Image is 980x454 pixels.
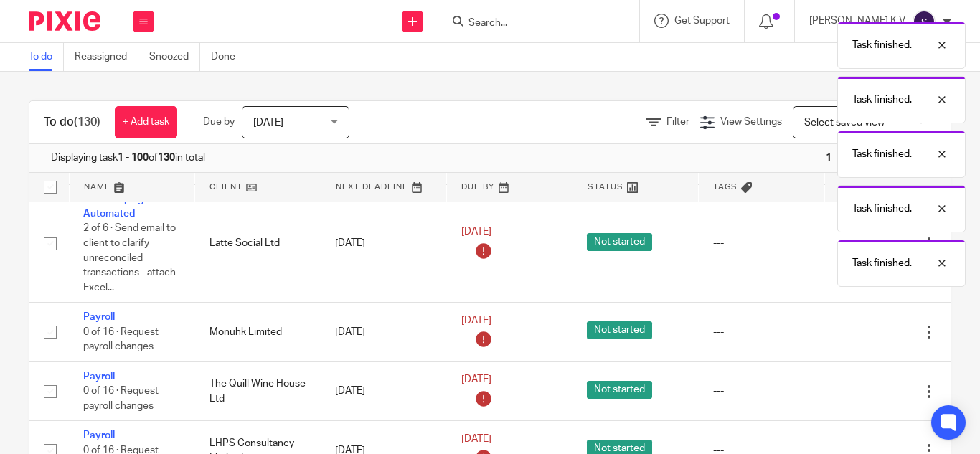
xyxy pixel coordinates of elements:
td: [DATE] [321,184,447,303]
span: [DATE] [253,118,283,128]
a: Done [211,43,246,71]
a: To do [29,43,64,71]
span: [DATE] [461,374,491,384]
a: + Add task [115,106,177,138]
span: [DATE] [461,227,491,237]
span: 2 of 6 · Send email to client to clarify unreconciled transactions - attach Excel... [83,224,176,293]
p: Task finished. [852,256,912,270]
span: 0 of 16 · Request payroll changes [83,386,159,411]
a: Reassigned [75,43,138,71]
h1: To do [44,115,100,130]
td: The Quill Wine House Ltd [195,361,321,420]
p: Task finished. [852,93,912,107]
b: 1 - 100 [118,153,149,163]
a: Payroll [83,372,115,382]
span: [DATE] [461,316,491,326]
a: Snoozed [149,43,200,71]
span: Not started [587,321,652,339]
span: [DATE] [461,434,491,444]
div: --- [713,325,811,339]
td: Monuhk Limited [195,303,321,361]
a: Payroll [83,312,115,322]
td: [DATE] [321,303,447,361]
p: Task finished. [852,147,912,161]
span: Not started [587,381,652,399]
td: [DATE] [321,361,447,420]
img: svg%3E [913,10,936,33]
p: Task finished. [852,202,912,216]
img: Pixie [29,11,100,31]
p: Due by [203,115,235,129]
td: Latte Social Ltd [195,184,321,303]
b: 130 [158,153,175,163]
input: Search [467,17,596,30]
span: 0 of 16 · Request payroll changes [83,327,159,352]
div: --- [713,384,811,398]
p: Task finished. [852,38,912,52]
span: Displaying task of in total [51,151,205,165]
a: Payroll [83,430,115,440]
span: (130) [74,116,100,128]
